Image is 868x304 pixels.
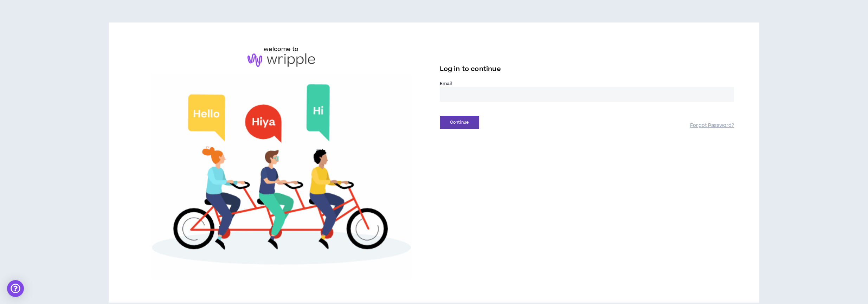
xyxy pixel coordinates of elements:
[134,74,429,280] img: Welcome to Wripple
[440,65,501,73] span: Log in to continue
[690,122,734,129] a: Forgot Password?
[264,45,298,53] h6: welcome to
[247,53,315,67] img: logo-brand.png
[440,80,734,87] label: Email
[7,280,24,297] div: Open Intercom Messenger
[440,116,479,129] button: Continue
